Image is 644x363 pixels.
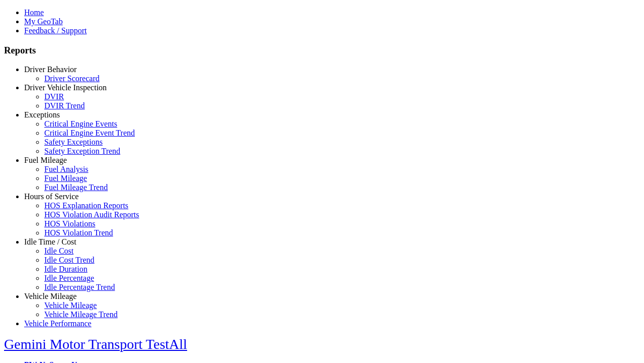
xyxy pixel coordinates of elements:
[44,265,88,273] a: Idle Duration
[44,138,103,146] a: Safety Exceptions
[24,237,76,246] a: Idle Time / Cost
[44,165,89,173] a: Fuel Analysis
[24,8,44,17] a: Home
[24,319,92,328] a: Vehicle Performance
[44,228,113,237] a: HOS Violation Trend
[24,17,63,26] a: My GeoTab
[24,110,60,119] a: Exceptions
[4,336,187,352] a: Gemini Motor Transport TestAll
[44,147,120,155] a: Safety Exception Trend
[44,74,100,83] a: Driver Scorecard
[24,156,67,164] a: Fuel Mileage
[24,83,107,92] a: Driver Vehicle Inspection
[44,119,117,128] a: Critical Engine Events
[44,274,94,282] a: Idle Percentage
[44,183,108,192] a: Fuel Mileage Trend
[44,174,87,183] a: Fuel Mileage
[24,26,87,35] a: Feedback / Support
[24,292,76,300] a: Vehicle Mileage
[44,283,115,291] a: Idle Percentage Trend
[44,247,73,255] a: Idle Cost
[44,310,118,319] a: Vehicle Mileage Trend
[44,256,95,264] a: Idle Cost Trend
[4,45,640,56] h3: Reports
[44,129,135,137] a: Critical Engine Event Trend
[24,192,78,201] a: Hours of Service
[24,65,76,74] a: Driver Behavior
[44,210,139,219] a: HOS Violation Audit Reports
[44,219,95,228] a: HOS Violations
[44,101,85,110] a: DVIR Trend
[44,92,64,101] a: DVIR
[44,301,97,310] a: Vehicle Mileage
[44,201,128,210] a: HOS Explanation Reports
